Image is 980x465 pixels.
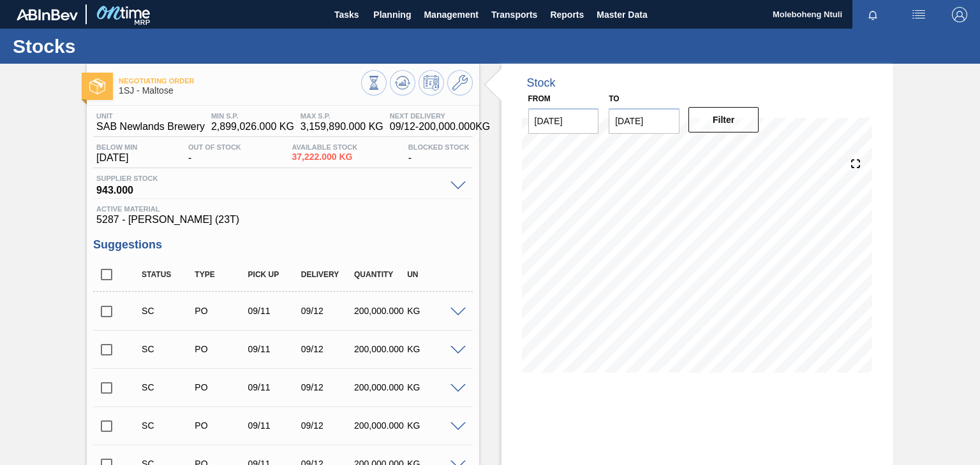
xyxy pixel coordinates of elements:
[245,306,303,316] div: 09/11/2025
[351,344,409,354] div: 200,000.000
[191,344,249,354] div: Purchase order
[404,270,462,279] div: UN
[138,344,197,354] div: Suggestion Created
[138,306,197,316] div: Suggestion Created
[373,7,411,22] span: Planning
[138,270,197,279] div: Status
[191,306,249,316] div: Purchase order
[351,420,409,431] div: 200,000.000
[528,94,551,103] label: From
[447,70,473,96] button: Go to Master Data / General
[609,108,679,134] input: mm/dd/yyyy
[424,7,479,22] span: Management
[911,7,926,22] img: userActions
[550,7,584,22] span: Reports
[301,112,383,120] span: MAX S.P.
[404,420,462,431] div: KG
[89,78,105,94] img: Ícone
[408,143,470,151] span: Blocked Stock
[491,7,537,22] span: Transports
[298,270,356,279] div: Delivery
[298,344,356,354] div: 09/12/2025
[597,7,647,22] span: Master Data
[351,306,409,316] div: 200,000.000
[245,344,303,354] div: 09/11/2025
[17,9,78,20] img: TNhmsLtSVTkK8tSr43FrP2fwEKptu5GPRR3wAAAABJRU5ErkJggg==
[351,382,409,392] div: 200,000.000
[245,270,303,279] div: Pick up
[361,70,387,96] button: Stocks Overview
[419,70,444,96] button: Schedule Inventory
[96,112,205,120] span: Unit
[390,121,490,132] span: 09/12 - 200,000.000 KG
[390,112,490,120] span: Next Delivery
[96,121,205,132] span: SAB Newlands Brewery
[301,121,383,132] span: 3,159,890.000 KG
[191,420,249,431] div: Purchase order
[405,143,473,164] div: -
[119,86,360,96] span: 1SJ - Maltose
[390,70,415,96] button: Update Chart
[404,382,462,392] div: KG
[96,175,443,182] span: Supplier Stock
[298,382,356,392] div: 09/12/2025
[298,420,356,431] div: 09/12/2025
[96,182,443,195] span: 943.000
[527,76,556,90] div: Stock
[191,270,249,279] div: Type
[292,143,357,151] span: Available Stock
[138,420,197,431] div: Suggestion Created
[13,39,239,54] h1: Stocks
[292,152,357,162] span: 37,222.000 KG
[245,382,303,392] div: 09/11/2025
[191,382,249,392] div: Purchase order
[351,270,409,279] div: Quantity
[93,238,472,252] h3: Suggestions
[332,7,360,22] span: Tasks
[688,107,759,132] button: Filter
[96,143,137,151] span: Below Min
[211,121,294,132] span: 2,899,026.000 KG
[609,94,619,103] label: to
[188,143,241,151] span: Out Of Stock
[96,205,469,213] span: Active Material
[211,112,294,120] span: MIN S.P.
[404,306,462,316] div: KG
[852,6,893,24] button: Notifications
[952,7,967,22] img: Logout
[119,77,360,85] span: Negotiating Order
[96,214,469,225] span: 5287 - [PERSON_NAME] (23T)
[298,306,356,316] div: 09/12/2025
[185,143,244,164] div: -
[138,382,197,392] div: Suggestion Created
[404,344,462,354] div: KG
[245,420,303,431] div: 09/11/2025
[96,152,137,164] span: [DATE]
[528,108,599,134] input: mm/dd/yyyy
